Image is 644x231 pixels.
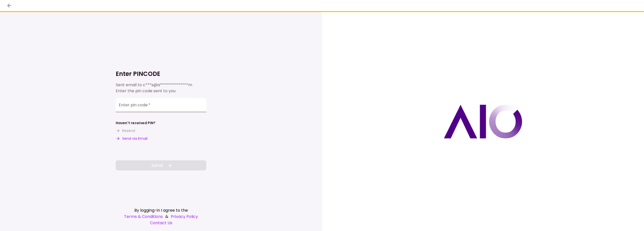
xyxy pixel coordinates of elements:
div: Haven't received PIN? [116,120,155,126]
div: Sent email to Enter the pin code sent to you [116,82,206,94]
span: Send [151,162,163,169]
img: AIO logo [444,105,522,138]
button: Send [116,160,206,170]
button: Resend [116,128,135,133]
div: By logging-in I agree to the [116,207,206,213]
a: Contact Us [116,220,206,226]
button: Send via Email [116,136,147,141]
a: Terms & Conditions [124,213,163,220]
h1: Enter PINCODE [116,70,206,78]
div: & [116,213,206,220]
a: Privacy Policy [171,213,198,220]
button: back [5,1,14,10]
